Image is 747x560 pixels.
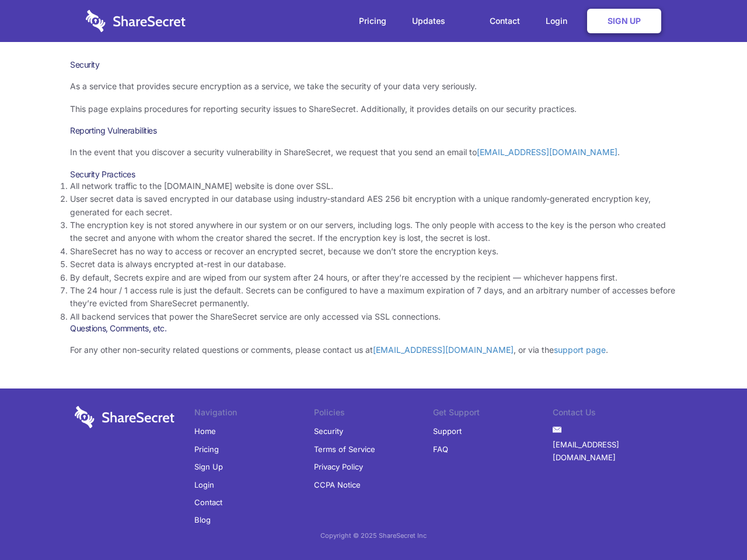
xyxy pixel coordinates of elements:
[70,192,677,219] li: User secret data is saved encrypted in our database using industry-standard AES 256 bit encryptio...
[553,436,672,467] a: [EMAIL_ADDRESS][DOMAIN_NAME]
[553,406,672,422] li: Contact Us
[70,245,677,258] li: ShareSecret has no way to access or recover an encrypted secret, because we don’t store the encry...
[70,219,677,245] li: The encryption key is not stored anywhere in our system or on our servers, including logs. The on...
[70,146,677,159] p: In the event that you discover a security vulnerability in ShareSecret, we request that you send ...
[70,258,677,271] li: Secret data is always encrypted at-rest in our database.
[70,271,677,284] li: By default, Secrets expire and are wiped from our system after 24 hours, or after they’re accesse...
[75,406,174,428] img: logo-wordmark-white-trans-d4663122ce5f474addd5e946df7df03e33cb6a1c49d2221995e7729f52c070b2.svg
[70,284,677,310] li: The 24 hour / 1 access rule is just the default. Secrets can be configured to have a maximum expi...
[554,345,606,355] a: support page
[314,422,343,440] a: Security
[70,323,677,334] h3: Questions, Comments, etc.
[477,147,617,157] a: [EMAIL_ADDRESS][DOMAIN_NAME]
[70,60,677,70] h1: Security
[534,3,585,39] a: Login
[70,310,677,323] li: All backend services that power the ShareSecret service are only accessed via SSL connections.
[433,422,462,440] a: Support
[70,103,677,116] p: This page explains procedures for reporting security issues to ShareSecret. Additionally, it prov...
[194,440,219,458] a: Pricing
[314,476,361,494] a: CCPA Notice
[373,345,514,355] a: [EMAIL_ADDRESS][DOMAIN_NAME]
[347,3,398,39] a: Pricing
[433,406,553,422] li: Get Support
[194,511,211,528] a: Blog
[194,406,314,422] li: Navigation
[70,344,677,356] p: For any other non-security related questions or comments, please contact us at , or via the .
[587,9,661,33] a: Sign Up
[70,180,677,192] li: All network traffic to the [DOMAIN_NAME] website is done over SSL.
[70,169,677,180] h3: Security Practices
[478,3,532,39] a: Contact
[86,10,186,32] img: logo-wordmark-white-trans-d4663122ce5f474addd5e946df7df03e33cb6a1c49d2221995e7729f52c070b2.svg
[194,494,222,511] a: Contact
[433,440,448,458] a: FAQ
[70,80,677,93] p: As a service that provides secure encryption as a service, we take the security of your data very...
[314,440,375,458] a: Terms of Service
[314,458,363,475] a: Privacy Policy
[314,406,434,422] li: Policies
[194,422,216,440] a: Home
[194,458,223,475] a: Sign Up
[194,476,214,494] a: Login
[70,125,677,136] h3: Reporting Vulnerabilities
